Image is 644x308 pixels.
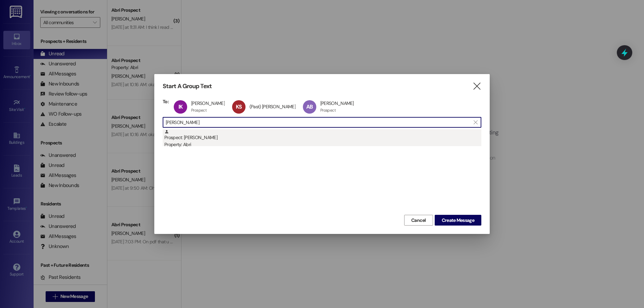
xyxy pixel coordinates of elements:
button: Create Message [435,215,481,226]
input: Search for any contact or apartment [166,118,470,127]
div: (Past) [PERSON_NAME] [250,104,296,110]
i:  [474,120,477,125]
span: KS [236,103,242,110]
span: Cancel [411,217,426,224]
button: Cancel [404,215,433,226]
div: Prospect: [PERSON_NAME]Property: Abri [163,129,481,146]
span: Create Message [442,217,474,224]
button: Clear text [470,117,481,127]
div: Prospect [320,108,336,113]
div: [PERSON_NAME] [320,100,354,106]
div: Prospect: [PERSON_NAME] [164,129,481,148]
h3: To: [163,99,169,105]
i:  [472,83,481,90]
div: Prospect [191,108,207,113]
div: Property: Abri [164,141,481,148]
h3: Start A Group Text [163,82,212,90]
span: AB [306,103,313,110]
div: [PERSON_NAME] [191,100,225,106]
span: IK [178,103,182,110]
